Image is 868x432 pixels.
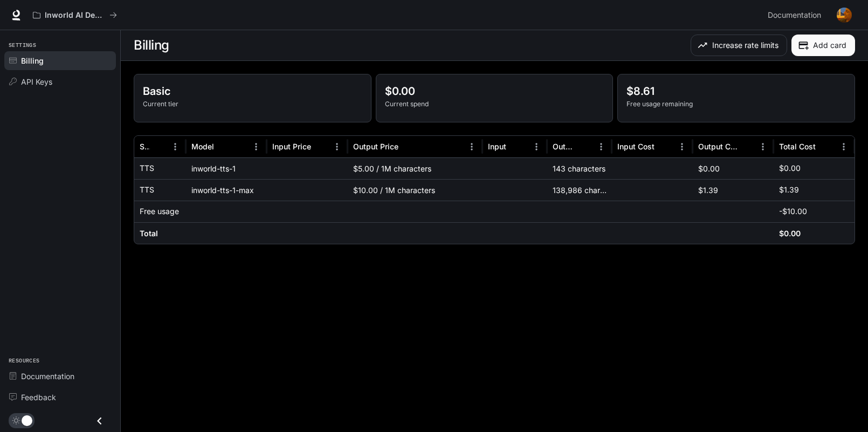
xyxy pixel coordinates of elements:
[87,410,112,432] button: Close drawer
[547,179,612,201] div: 138,986 characters
[385,83,604,99] p: $0.00
[21,371,74,382] span: Documentation
[577,139,593,155] button: Sort
[140,142,150,151] div: Service
[167,139,183,155] button: Menu
[674,139,690,155] button: Menu
[272,142,311,151] div: Input Price
[4,367,116,386] a: Documentation
[763,4,829,26] a: Documentation
[140,163,154,174] p: TTS
[143,99,362,109] p: Current tier
[348,179,483,201] div: $10.00 / 1M characters
[507,139,523,155] button: Sort
[21,392,56,403] span: Feedback
[691,35,787,56] button: Increase rate limits
[143,83,362,99] p: Basic
[140,206,179,217] p: Free usage
[186,179,267,201] div: inworld-tts-1-max
[464,139,480,155] button: Menu
[553,142,576,151] div: Output
[693,157,774,179] div: $0.00
[140,228,158,239] h6: Total
[547,157,612,179] div: 143 characters
[593,139,609,155] button: Menu
[626,83,846,99] p: $8.61
[21,55,44,66] span: Billing
[385,99,604,109] p: Current spend
[656,139,672,155] button: Sort
[779,206,807,217] p: -$10.00
[837,8,852,23] img: User avatar
[779,142,816,151] div: Total Cost
[528,139,545,155] button: Menu
[348,157,483,179] div: $5.00 / 1M characters
[779,163,801,174] p: $0.00
[215,139,231,155] button: Sort
[186,157,267,179] div: inworld-tts-1
[399,139,416,155] button: Sort
[488,142,506,151] div: Input
[4,72,116,91] a: API Keys
[817,139,833,155] button: Sort
[791,35,855,56] button: Add card
[779,184,799,195] p: $1.39
[28,4,122,26] button: All workspaces
[151,139,167,155] button: Sort
[45,11,105,20] p: Inworld AI Demos
[140,184,154,195] p: TTS
[312,139,328,155] button: Sort
[191,142,214,151] div: Model
[22,414,32,426] span: Dark mode toggle
[21,76,52,87] span: API Keys
[626,99,846,109] p: Free usage remaining
[779,228,801,239] h6: $0.00
[739,139,755,155] button: Sort
[134,35,169,56] h1: Billing
[755,139,771,155] button: Menu
[329,139,345,155] button: Menu
[836,139,852,155] button: Menu
[4,51,116,70] a: Billing
[833,4,855,26] button: User avatar
[617,142,655,151] div: Input Cost
[248,139,264,155] button: Menu
[698,142,738,151] div: Output Cost
[353,142,398,151] div: Output Price
[768,9,821,22] span: Documentation
[693,179,774,201] div: $1.39
[4,388,116,407] a: Feedback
